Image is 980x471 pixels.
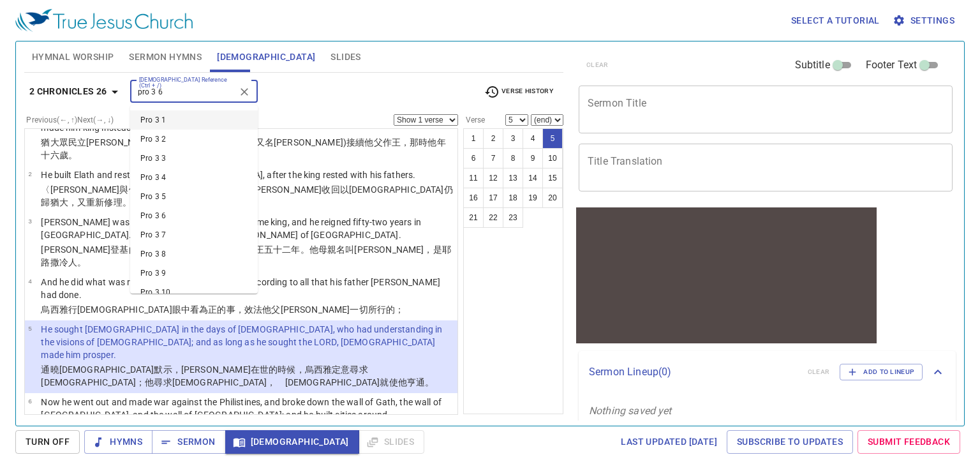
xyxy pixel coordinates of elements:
button: 9 [523,148,543,168]
button: Verse History [477,82,561,101]
span: Subscribe to Updates [737,434,843,450]
label: Previous (←, ↑) Next (→, ↓) [26,116,114,124]
button: 15 [542,168,563,188]
li: Pro 3 1 [130,110,258,130]
p: Sermon Lineup ( 0 ) [589,364,798,380]
wh6213: [DEMOGRAPHIC_DATA] [77,304,404,315]
span: 6 [28,398,31,405]
input: Type Bible Reference [134,84,233,99]
wh3063: ，又重新修理 [68,197,140,207]
i: Nothing saved yet [589,405,672,417]
span: Hymnal Worship [32,49,114,65]
p: 猶大 [41,136,454,161]
li: Pro 3 8 [130,244,258,264]
wh1875: [DEMOGRAPHIC_DATA] [41,377,434,387]
button: 22 [483,207,503,228]
a: Submit Feedback [857,430,960,454]
p: He sought [DEMOGRAPHIC_DATA] in the days of [DEMOGRAPHIC_DATA], who had understanding in the visi... [41,323,454,361]
div: Sermon Lineup(0)clearAdd to Lineup [579,351,956,393]
b: 2 Chronicles 26 [29,84,107,100]
wh3389: 。 [77,257,86,267]
wh1: [PERSON_NAME] [281,304,405,315]
wh430: 默示 [41,364,434,387]
span: Add to Lineup [848,366,914,378]
li: Pro 3 6 [130,206,258,225]
span: 2 [28,170,31,177]
wh3068: 眼中 [172,304,405,315]
wh310: ，[PERSON_NAME]收回以[DEMOGRAPHIC_DATA] [41,184,452,207]
iframe: from-child [574,205,879,346]
a: Subscribe to Updates [727,430,853,454]
span: Footer Text [866,57,917,73]
span: Sermon [162,434,215,450]
a: Last updated [DATE] [616,430,722,454]
wh1: 同睡 [41,184,452,207]
span: Submit Feedback [868,434,950,450]
button: 4 [523,128,543,149]
button: 5 [542,128,563,149]
button: 10 [542,148,563,168]
li: Pro 3 9 [130,264,258,283]
button: 21 [463,207,484,228]
p: [PERSON_NAME] [41,243,454,269]
wh1875: [DEMOGRAPHIC_DATA] [172,377,434,387]
li: Pro 3 4 [130,168,258,187]
span: Slides [330,49,360,65]
li: Pro 3 7 [130,225,258,244]
button: 12 [483,168,503,188]
button: 16 [463,188,484,208]
button: 1 [463,128,484,149]
button: Clear [235,83,253,101]
button: 6 [463,148,484,168]
wh359: 仍歸 [41,184,452,207]
button: 2 [483,128,503,149]
wh5869: 看為正 [190,304,404,315]
button: Turn Off [15,430,80,454]
span: Sermon Hymns [129,49,202,65]
button: 20 [542,188,563,208]
li: Pro 3 5 [130,187,258,206]
button: Hymns [84,430,152,454]
button: 8 [503,148,523,168]
button: Add to Lineup [840,364,923,380]
wh430: 就使他亨通 [380,377,434,387]
wh6213: 的； [386,304,404,315]
wh995: [DEMOGRAPHIC_DATA] [41,364,434,387]
button: 2 Chronicles 26 [24,80,128,103]
img: True Jesus Church [15,9,193,32]
label: Verse [463,116,485,124]
span: Hymns [94,434,142,450]
span: 5 [28,325,31,332]
button: Settings [890,9,960,33]
button: 19 [523,188,543,208]
wh1129: 。〉 [122,197,140,207]
span: Verse History [484,84,553,100]
button: 18 [503,188,523,208]
span: Subtitle [795,57,830,73]
wh7725: 猶大 [50,197,141,207]
wh7901: 之後 [41,184,452,207]
button: 23 [503,207,523,228]
span: Settings [895,13,954,29]
span: Select a tutorial [791,13,880,29]
span: [DEMOGRAPHIC_DATA] [235,434,349,450]
p: 烏西雅行 [41,303,454,316]
wh8141: 。 [68,150,77,160]
li: Pro 3 2 [130,130,258,149]
span: Turn Off [26,434,70,450]
span: 3 [28,218,31,225]
button: 11 [463,168,484,188]
li: Pro 3 3 [130,149,258,168]
span: Last updated [DATE] [621,434,717,450]
span: 4 [28,278,31,285]
wh6743: 。 [425,377,434,387]
p: 〈[PERSON_NAME]與他[PERSON_NAME] [41,183,454,209]
li: Pro 3 10 [130,283,258,302]
wh558: 一切所行 [350,304,404,315]
span: [DEMOGRAPHIC_DATA] [217,49,315,65]
button: [DEMOGRAPHIC_DATA] [225,430,359,454]
button: Select a tutorial [786,9,885,33]
p: [PERSON_NAME] was sixteen years old when he became king, and he reigned fifty-two years in [GEOGR... [41,216,454,241]
wh430: ；他尋求 [136,377,434,387]
wh7200: ，[PERSON_NAME] [41,364,434,387]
